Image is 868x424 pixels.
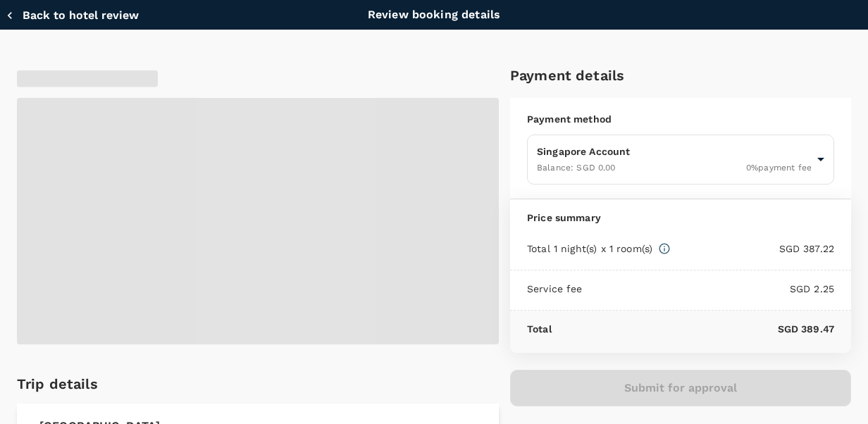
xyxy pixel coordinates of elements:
button: Back to hotel review [6,8,139,23]
p: Review booking details [368,6,500,23]
span: Balance : SGD 0.00 [537,163,616,173]
p: Service fee [527,282,583,296]
p: Total [527,322,552,336]
h6: Payment details [510,64,851,87]
span: 0 % payment fee [746,163,812,173]
p: Payment method [527,112,834,126]
p: Singapore Account [537,144,812,158]
h6: Trip details [17,373,98,395]
p: Total 1 night(s) x 1 room(s) [527,242,652,256]
p: SGD 387.22 [671,242,834,256]
p: SGD 389.47 [552,322,834,336]
p: Price summary [527,211,834,225]
div: Singapore AccountBalance: SGD 0.000%payment fee [527,135,834,185]
p: SGD 2.25 [583,282,834,296]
